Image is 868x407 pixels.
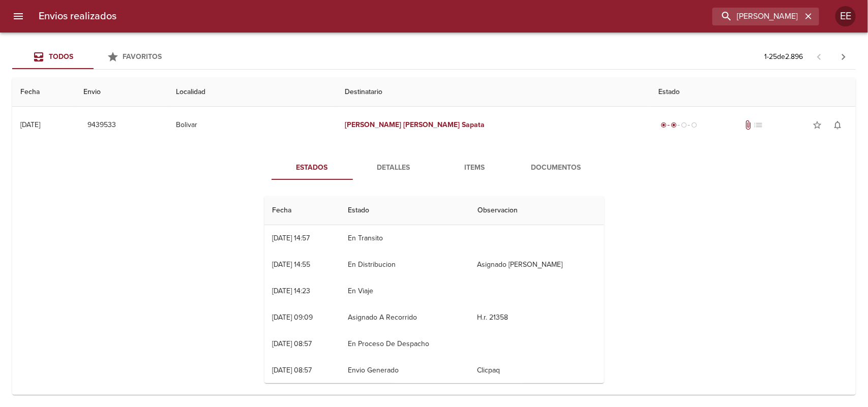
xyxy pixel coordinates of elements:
[659,120,699,130] div: Despachado
[273,366,312,374] div: [DATE] 08:57
[123,52,162,61] span: Favoritos
[522,162,591,174] span: Documentos
[650,78,856,107] th: Estado
[831,45,856,69] span: Pagina siguiente
[168,78,337,107] th: Localidad
[39,8,116,24] h6: Envios realizados
[168,107,337,143] td: Bolivar
[273,313,313,322] div: [DATE] 09:09
[340,225,469,252] td: En Transito
[49,52,73,61] span: Todos
[278,162,347,174] span: Estados
[272,155,597,180] div: Tabs detalle de guia
[12,78,75,107] th: Fecha
[340,252,469,278] td: En Distribucion
[12,45,175,69] div: Tabs Envios
[812,120,822,130] span: star_border
[712,8,802,25] input: buscar
[469,196,604,225] th: Observacion
[807,115,827,135] button: Agregar a favoritos
[340,196,469,225] th: Estado
[440,162,510,174] span: Items
[340,278,469,304] td: En Viaje
[20,120,40,129] div: [DATE]
[764,52,803,62] p: 1 - 25 de 2.896
[835,6,856,26] div: EE
[83,116,120,135] button: 9439533
[681,122,687,128] span: radio_button_unchecked
[827,115,848,135] button: Activar notificaciones
[403,120,460,129] em: [PERSON_NAME]
[340,304,469,331] td: Asignado A Recorrido
[273,287,311,295] div: [DATE] 14:23
[264,196,604,384] table: Tabla de seguimiento
[462,120,485,129] em: Sapata
[340,331,469,357] td: En Proceso De Despacho
[832,120,843,130] span: notifications_none
[340,357,469,384] td: Envio Generado
[264,196,340,225] th: Fecha
[753,120,763,130] span: No tiene pedido asociado
[273,234,310,242] div: [DATE] 14:57
[469,357,604,384] td: Clicpaq
[469,252,604,278] td: Asignado [PERSON_NAME]
[835,6,856,26] div: Abrir información de usuario
[661,122,667,128] span: radio_button_checked
[6,4,31,28] button: menu
[691,122,697,128] span: radio_button_unchecked
[273,339,312,348] div: [DATE] 08:57
[87,119,116,132] span: 9439533
[337,78,650,107] th: Destinatario
[743,120,753,130] span: Tiene documentos adjuntos
[469,304,604,331] td: H.r. 21358
[345,120,401,129] em: [PERSON_NAME]
[671,122,677,128] span: radio_button_checked
[273,260,311,269] div: [DATE] 14:55
[359,162,428,174] span: Detalles
[75,78,168,107] th: Envio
